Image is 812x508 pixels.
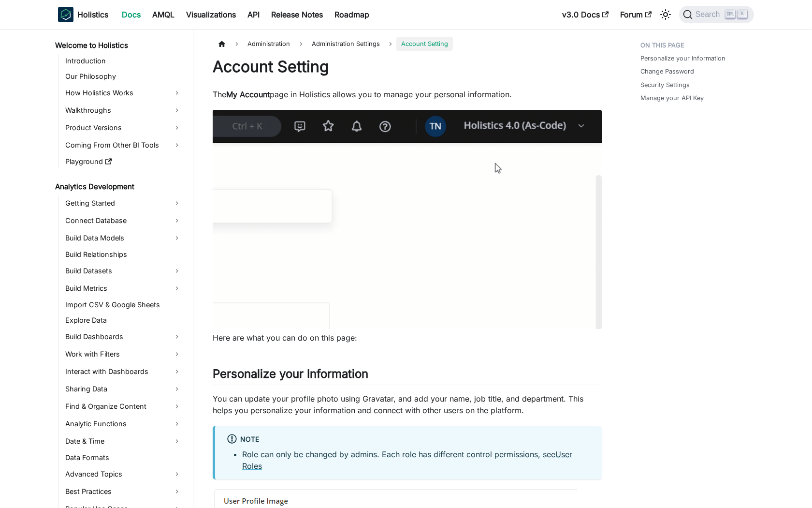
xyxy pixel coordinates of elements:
[62,70,185,83] a: Our Philosophy
[62,137,185,153] a: Coming From Other BI Tools
[243,37,295,51] span: Administration
[213,37,602,51] nav: Breadcrumbs
[396,37,453,51] span: Account Setting
[77,9,108,20] b: Holistics
[556,7,614,22] a: v3.0 Docs
[213,89,602,100] p: The page in Holistics allows you to manage your personal information.
[52,180,185,194] a: Analytics Development
[62,416,185,432] a: Analytic Functions
[62,298,185,312] a: Import CSV & Google Sheets
[679,6,754,23] button: Search (Ctrl+K)
[62,346,185,362] a: Work with Filters
[62,54,185,68] a: Introduction
[180,7,242,22] a: Visualizations
[213,37,231,51] a: Home page
[62,155,185,168] a: Playground
[658,7,673,22] button: Switch between dark and light mode (currently light mode)
[62,213,185,228] a: Connect Database
[62,314,185,327] a: Explore Data
[213,332,602,344] p: Here are what you can do on this page:
[640,67,694,76] a: Change Password
[62,281,185,296] a: Build Metrics
[329,7,375,22] a: Roadmap
[227,433,590,446] div: note
[62,103,185,118] a: Walkthroughs
[265,7,329,22] a: Release Notes
[213,57,602,76] h1: Account Setting
[62,399,185,414] a: Find & Organize Content
[62,484,185,499] a: Best Practices
[62,120,185,135] a: Product Versions
[62,263,185,279] a: Build Datasets
[62,466,185,482] a: Advanced Topics
[242,449,572,471] a: User Roles
[226,90,270,99] strong: My Account
[62,248,185,261] a: Build Relationships
[62,230,185,246] a: Build Data Models
[62,433,185,449] a: Date & Time
[640,80,690,90] a: Security Settings
[307,37,385,51] span: Administration Settings
[52,39,185,52] a: Welcome to Holistics
[58,7,73,22] img: Holistics
[640,54,725,63] a: Personalize your Information
[62,329,185,344] a: Build Dashboards
[62,381,185,397] a: Sharing Data
[213,393,602,416] p: You can update your profile photo using Gravatar, and add your name, job title, and department. T...
[693,10,726,19] span: Search
[738,10,747,18] kbd: K
[58,7,108,22] a: HolisticsHolistics
[146,7,180,22] a: AMQL
[640,93,704,103] a: Manage your API Key
[48,29,193,508] nav: Docs sidebar
[242,7,265,22] a: API
[614,7,657,22] a: Forum
[62,85,185,101] a: How Holistics Works
[213,367,602,385] h2: Personalize your Information
[116,7,146,22] a: Docs
[62,195,185,211] a: Getting Started
[242,448,590,472] li: Role can only be changed by admins. Each role has different control permissions, see
[62,364,185,379] a: Interact with Dashboards
[62,451,185,464] a: Data Formats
